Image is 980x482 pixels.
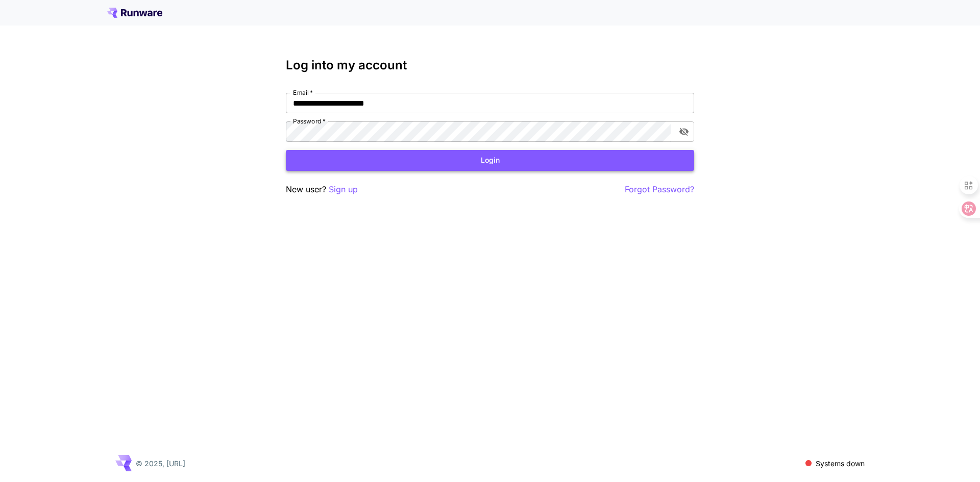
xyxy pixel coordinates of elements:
[136,458,185,469] p: © 2025, [URL]
[286,58,694,72] h3: Log into my account
[816,458,865,469] p: Systems down
[675,122,693,141] button: toggle password visibility
[286,150,694,171] button: Login
[625,183,694,196] button: Forgot Password?
[293,117,326,125] label: Password
[286,183,358,196] p: New user?
[293,88,313,97] label: Email
[329,183,358,196] button: Sign up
